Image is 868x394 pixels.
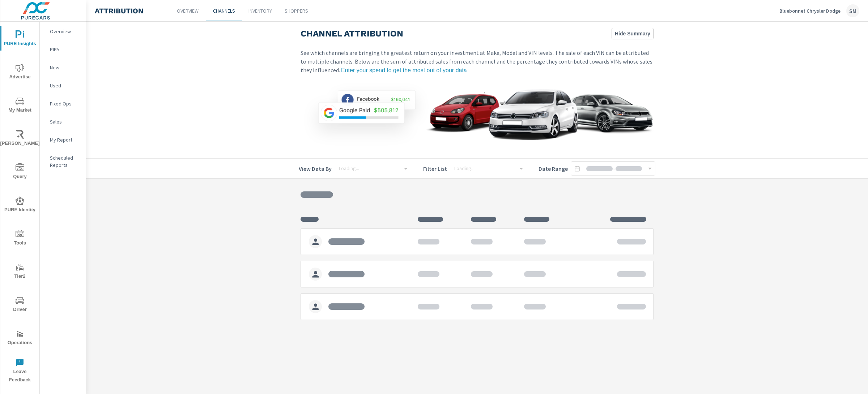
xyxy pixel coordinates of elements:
p: Sales [50,118,80,125]
p: Filter List [423,161,447,176]
span: Hide Summary [615,30,650,37]
p: Fixed Ops [50,100,80,107]
span: [PERSON_NAME] [3,130,37,148]
button: Hide Summary [612,28,654,39]
div: SM [846,4,859,17]
img: loading [308,234,323,249]
div: PIPA [40,44,86,55]
p: View Data By [299,161,332,176]
p: Date Range [539,161,568,176]
a: Enter your spend to get the most out of your data [341,67,467,73]
span: Leave Feedback [3,358,37,384]
p: My Report [50,136,80,143]
p: Inventory [248,7,272,14]
p: Scheduled Reports [50,154,80,169]
span: PURE Identity [3,196,37,214]
p: Overview [50,28,80,35]
img: Channel performance broken down by Make, Model and VIN [301,81,654,148]
span: Operations [3,329,37,347]
p: Channels [213,7,235,14]
div: My Report [40,134,86,145]
div: Loading... [335,161,414,176]
div: Scheduled Reports [40,152,86,170]
p: Shoppers [285,7,308,14]
p: New [50,64,80,71]
div: nav menu [0,22,39,387]
p: PIPA [50,46,80,53]
div: Loading... [450,161,530,176]
img: loading [308,267,323,281]
p: Used [50,82,80,89]
h3: Channel Attribution [301,27,403,40]
div: Fixed Ops [40,98,86,109]
span: My Market [3,97,37,114]
span: PURE Insights [3,30,37,48]
p: See which channels are bringing the greatest return on your investment at Make, Model and VIN lev... [301,48,654,75]
img: loading [308,299,323,314]
p: Bluebonnet Chrysler Dodge [779,8,841,14]
span: Query [3,163,37,181]
div: Sales [40,116,86,127]
div: New [40,62,86,73]
div: Overview [40,26,86,37]
h4: Attribution [95,7,144,15]
span: Advertise [3,64,37,81]
span: Tier2 [3,263,37,281]
span: Driver [3,296,37,314]
div: Used [40,80,86,91]
p: Overview [177,7,199,14]
span: Tools [3,230,37,247]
